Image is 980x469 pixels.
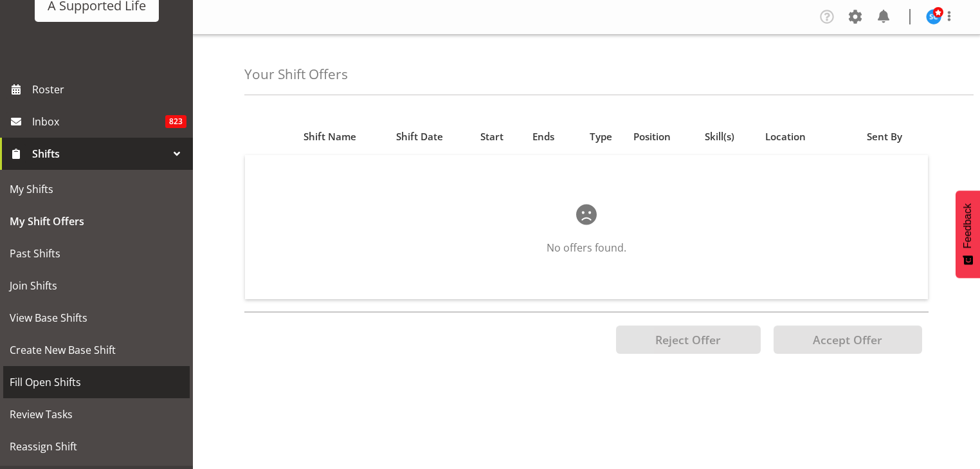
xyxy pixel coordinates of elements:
span: Sent By [867,129,902,144]
span: Reject Offer [655,332,721,347]
span: Start [480,129,504,144]
span: Create New Base Shift [10,340,183,360]
a: Create New Base Shift [3,334,190,366]
span: Reassign Shift [10,437,183,456]
p: No offers found. [286,240,887,255]
span: Skill(s) [705,129,734,144]
a: Review Tasks [3,398,190,430]
span: Roster [32,80,186,99]
button: Accept Offer [774,326,922,354]
button: Feedback - Show survey [956,190,980,278]
span: Review Tasks [10,405,183,424]
span: 823 [165,115,186,128]
span: Shift Date [396,129,443,144]
a: Past Shifts [3,237,190,270]
span: Fill Open Shifts [10,372,183,392]
span: Ends [532,129,554,144]
a: Fill Open Shifts [3,366,190,398]
h4: Your Shift Offers [244,67,348,82]
span: Feedback [962,203,974,248]
span: Join Shifts [10,276,183,295]
a: View Base Shifts [3,302,190,334]
span: Position [633,129,671,144]
span: My Shifts [10,179,183,199]
img: silke-carter9768.jpg [926,9,941,24]
span: Location [765,129,806,144]
span: Inbox [32,112,165,131]
span: Shifts [32,144,167,163]
span: View Base Shifts [10,308,183,327]
span: My Shift Offers [10,212,183,231]
button: Reject Offer [616,326,761,354]
a: Join Shifts [3,270,190,302]
a: My Shift Offers [3,205,190,237]
a: My Shifts [3,173,190,205]
span: Shift Name [304,129,356,144]
span: Type [590,129,612,144]
a: Reassign Shift [3,430,190,463]
span: Past Shifts [10,244,183,263]
span: Accept Offer [813,332,882,347]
